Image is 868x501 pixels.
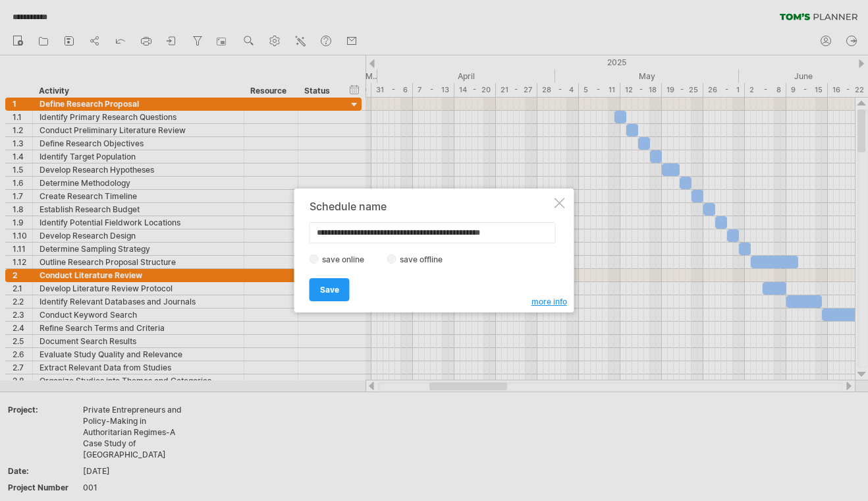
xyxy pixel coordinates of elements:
[531,297,567,307] span: more info
[319,254,375,264] label: save online
[310,278,350,301] a: Save
[310,200,552,212] div: Schedule name
[320,285,339,295] span: Save
[396,254,454,264] label: save offline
